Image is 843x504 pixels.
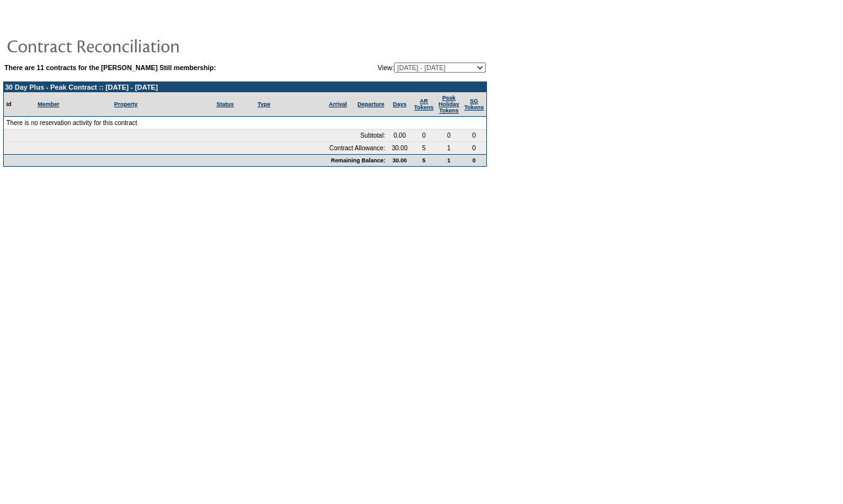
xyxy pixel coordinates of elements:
[4,117,486,129] td: There is no reservation activity for this contract
[436,129,462,142] td: 0
[114,101,138,107] a: Property
[37,101,59,107] a: Member
[464,98,484,111] a: SGTokens
[4,154,388,166] td: Remaining Balance:
[216,101,234,107] a: Status
[388,129,412,142] td: 0.00
[462,154,486,166] td: 0
[414,98,434,111] a: ARTokens
[4,142,388,154] td: Contract Allowance:
[462,129,486,142] td: 0
[4,82,486,92] td: 30 Day Plus - Peak Contract :: [DATE] - [DATE]
[4,129,388,142] td: Subtotal:
[6,33,259,58] img: pgTtlContractReconciliation.gif
[4,92,35,117] td: Id
[393,101,407,107] a: Days
[357,101,385,107] a: Departure
[436,154,462,166] td: 1
[439,95,460,114] a: Peak HolidayTokens
[412,154,436,166] td: 5
[329,101,347,107] a: Arrival
[323,63,486,73] td: View:
[4,64,216,71] b: There are 11 contracts for the [PERSON_NAME] Still membership:
[257,101,270,107] a: Type
[412,129,436,142] td: 0
[388,142,412,154] td: 30.00
[388,154,412,166] td: 30.00
[436,142,462,154] td: 1
[412,142,436,154] td: 5
[462,142,486,154] td: 0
